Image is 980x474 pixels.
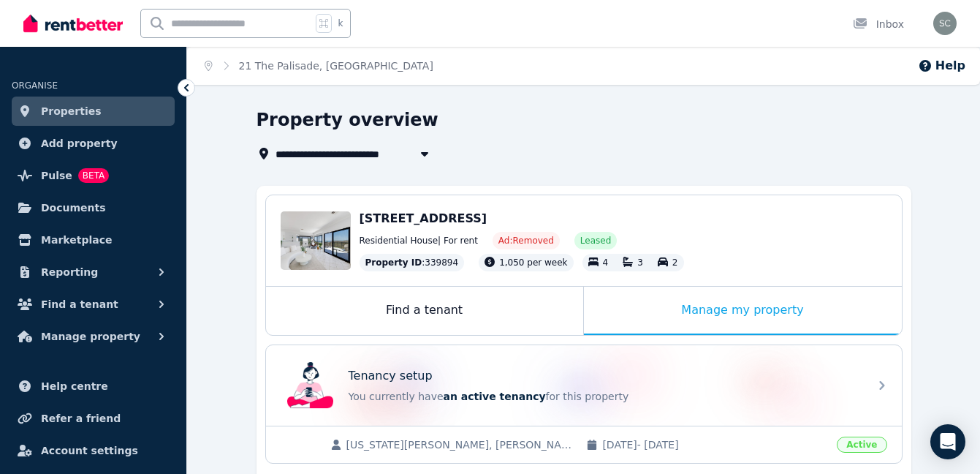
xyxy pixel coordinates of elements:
[12,193,175,222] a: Documents
[287,362,334,409] img: Tenancy setup
[365,257,422,268] span: Property ID
[360,254,465,271] div: : 339894
[12,436,175,465] a: Account settings
[338,18,343,29] span: k
[853,17,904,31] div: Inbox
[346,437,572,452] span: [US_STATE][PERSON_NAME], [PERSON_NAME]
[930,424,965,459] div: Open Intercom Messenger
[603,257,609,268] span: 4
[239,60,433,72] a: 21 The Palisade, [GEOGRAPHIC_DATA]
[12,225,175,255] a: Marketplace
[266,345,902,426] a: Tenancy setupTenancy setupYou currently havean active tenancyfor this property
[349,367,433,385] p: Tenancy setup
[498,235,554,247] span: Ad: Removed
[672,257,678,268] span: 2
[12,161,175,190] a: PulseBETA
[41,296,118,313] span: Find a tenant
[12,257,175,287] button: Reporting
[41,377,108,395] span: Help centre
[78,168,109,183] span: BETA
[41,263,98,281] span: Reporting
[12,322,175,351] button: Manage property
[41,442,138,459] span: Account settings
[12,97,175,126] a: Properties
[41,199,106,217] span: Documents
[187,47,451,85] nav: Breadcrumb
[257,108,438,132] h1: Property overview
[580,235,611,247] span: Leased
[12,372,175,401] a: Help centre
[444,391,546,402] span: an active tenancy
[23,12,123,34] img: RentBetter
[837,437,886,453] span: Active
[360,235,478,247] span: Residential House | For rent
[349,389,860,404] p: You currently have for this property
[12,80,58,91] span: ORGANISE
[12,129,175,158] a: Add property
[637,257,643,268] span: 3
[41,410,121,427] span: Refer a friend
[12,404,175,433] a: Refer a friend
[41,135,118,152] span: Add property
[41,167,72,184] span: Pulse
[602,437,828,452] span: [DATE] - [DATE]
[41,102,102,120] span: Properties
[41,328,140,345] span: Manage property
[499,257,567,268] span: 1,050 per week
[266,287,583,335] div: Find a tenant
[41,231,112,249] span: Marketplace
[360,211,487,225] span: [STREET_ADDRESS]
[918,57,965,75] button: Help
[584,287,902,335] div: Manage my property
[12,290,175,319] button: Find a tenant
[933,12,957,35] img: Sianne Chen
